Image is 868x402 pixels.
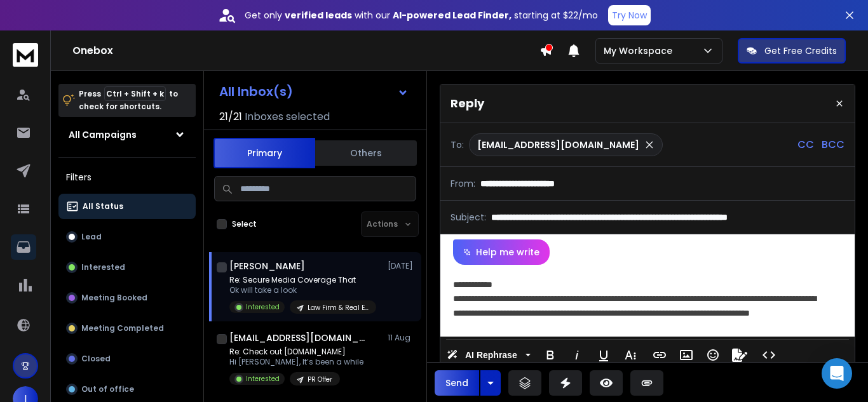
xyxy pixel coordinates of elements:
[58,377,196,402] button: Out of office
[81,232,102,242] p: Lead
[58,122,196,147] button: All Campaigns
[58,285,196,311] button: Meeting Booked
[13,43,38,67] img: logo
[81,293,147,303] p: Meeting Booked
[232,219,257,229] label: Select
[58,346,196,372] button: Closed
[229,260,305,272] h1: [PERSON_NAME]
[592,342,616,368] button: Underline (Ctrl+U)
[451,211,486,224] p: Subject:
[58,168,196,186] h3: Filters
[538,342,562,368] button: Bold (Ctrl+B)
[444,342,533,368] button: AI Rephrase
[608,5,651,25] button: Try Now
[69,128,137,141] h1: All Campaigns
[81,354,111,364] p: Closed
[58,194,196,219] button: All Status
[738,38,846,64] button: Get Free Credits
[822,358,852,389] div: Open Intercom Messenger
[285,9,352,22] strong: verified leads
[618,342,642,368] button: More Text
[451,95,484,112] p: Reply
[246,374,280,384] p: Interested
[81,323,164,333] p: Meeting Completed
[604,44,677,57] p: My Workspace
[477,138,639,151] p: [EMAIL_ADDRESS][DOMAIN_NAME]
[463,350,520,361] span: AI Rephrase
[451,138,464,151] p: To:
[388,261,416,271] p: [DATE]
[612,9,647,22] p: Try Now
[728,342,752,368] button: Signature
[315,139,417,167] button: Others
[388,333,416,343] p: 11 Aug
[219,85,293,98] h1: All Inbox(s)
[58,316,196,341] button: Meeting Completed
[393,9,512,22] strong: AI-powered Lead Finder,
[764,44,837,57] p: Get Free Credits
[58,255,196,280] button: Interested
[245,9,598,22] p: Get only with our starting at $22/mo
[308,303,369,312] p: Law Firm & Real Estate
[435,370,479,396] button: Send
[72,43,539,58] h1: Onebox
[214,138,315,168] button: Primary
[219,109,242,124] span: 21 / 21
[822,137,844,152] p: BCC
[453,239,550,265] button: Help me write
[565,342,589,368] button: Italic (Ctrl+I)
[79,88,178,113] p: Press to check for shortcuts.
[81,262,125,272] p: Interested
[229,357,363,367] p: Hi [PERSON_NAME], It’s been a while
[83,201,123,211] p: All Status
[229,275,376,285] p: Re: Secure Media Coverage That
[246,302,280,312] p: Interested
[229,332,369,344] h1: [EMAIL_ADDRESS][DOMAIN_NAME]
[229,285,376,295] p: Ok will take a look
[229,347,363,357] p: Re: Check out [DOMAIN_NAME]
[81,384,134,394] p: Out of office
[451,177,475,190] p: From:
[701,342,725,368] button: Emoticons
[104,86,166,101] span: Ctrl + Shift + k
[797,137,814,152] p: CC
[648,342,672,368] button: Insert Link (Ctrl+K)
[245,109,330,124] h3: Inboxes selected
[308,375,332,384] p: PR Offer
[209,79,419,104] button: All Inbox(s)
[674,342,698,368] button: Insert Image (Ctrl+P)
[757,342,781,368] button: Code View
[58,224,196,250] button: Lead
